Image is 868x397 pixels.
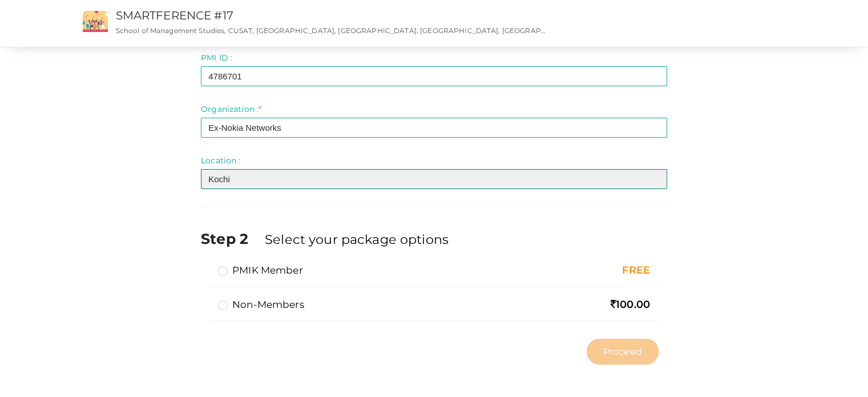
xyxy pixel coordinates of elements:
span: Proceed [603,345,642,358]
p: School of Management Studies, CUSAT, [GEOGRAPHIC_DATA], [GEOGRAPHIC_DATA], [GEOGRAPHIC_DATA], [GE... [116,26,550,35]
button: Proceed [587,339,659,364]
label: PMIK Member [218,263,303,277]
img: event2.png [83,11,108,32]
label: Non-members [218,298,304,311]
label: Location : [201,155,240,166]
a: SMARTFERENCE #17 [116,9,233,22]
label: Select your package options [265,230,449,248]
div: FREE [520,263,650,278]
label: PMI ID : [201,52,232,63]
label: Organization : [201,103,261,115]
label: Step 2 [201,228,263,249]
span: 100.00 [611,298,650,311]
